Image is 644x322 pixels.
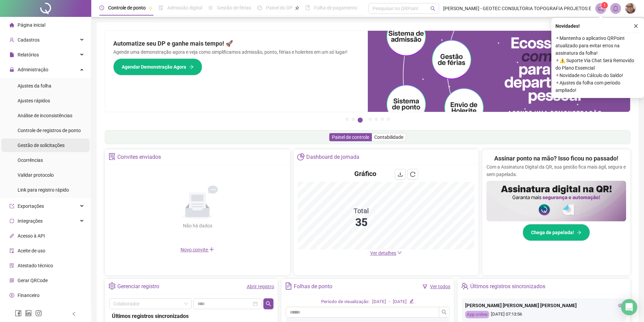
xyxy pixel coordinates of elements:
button: 1 [345,118,349,121]
span: Folha de pagamento [314,5,357,10]
p: Com a Assinatura Digital da QR, sua gestão fica mais ágil, segura e sem papelada. [486,163,626,178]
button: 2 [352,118,355,121]
span: Administração [18,67,48,72]
span: sync [9,219,14,223]
div: Não há dados [166,222,229,229]
span: Financeiro [18,293,40,298]
span: eye [618,303,623,308]
button: 6 [381,118,384,121]
span: arrow-right [189,65,194,69]
span: export [9,204,14,208]
span: clock-circle [99,5,104,10]
span: Ajustes da folha [18,83,51,89]
span: left [72,312,76,316]
span: team [461,282,468,290]
button: Agendar Demonstração Agora [113,58,202,75]
span: filter [423,284,427,289]
span: Análise de inconsistências [18,113,72,118]
span: ⚬ Ajustes da folha com período ampliado! [555,79,640,94]
div: App online [465,311,489,319]
span: setting [109,282,116,290]
span: reload [410,172,415,177]
div: [DATE] 07:13:56 [465,311,623,319]
span: user-add [9,38,14,42]
span: plus [209,247,214,252]
button: 4 [368,118,372,121]
div: Open Intercom Messenger [621,299,637,315]
span: qrcode [9,278,14,283]
span: Painel de controle [332,134,369,140]
span: Ver detalhes [370,250,396,256]
div: Convites enviados [117,151,161,163]
span: download [398,172,403,177]
div: [PERSON_NAME] [PERSON_NAME] [PERSON_NAME] [465,302,623,309]
span: Integrações [18,218,43,224]
h4: Gráfico [354,169,376,178]
span: ⚬ Novidade no Cálculo do Saldo! [555,72,640,79]
span: Exportações [18,203,44,209]
span: search [442,309,447,315]
h2: Automatize seu DP e ganhe mais tempo! 🚀 [113,39,360,48]
div: Últimos registros sincronizados [112,312,271,320]
span: Painel do DP [266,5,292,10]
img: 46447 [625,3,636,14]
span: facebook [15,310,22,317]
sup: 1 [601,2,608,9]
span: api [9,233,14,238]
div: Dashboard de jornada [306,151,359,163]
span: Admissão digital [167,5,202,10]
span: Validar protocolo [18,172,54,178]
span: ⚬ ⚠️ Suporte Via Chat Será Removido do Plano Essencial [555,57,640,72]
span: home [9,23,14,27]
a: Ver detalhes down [370,250,402,256]
span: arrow-right [577,230,581,235]
span: Contabilidade [374,134,403,140]
span: notification [598,5,604,11]
span: lock [9,67,14,72]
span: [PERSON_NAME] - GEOTEC CONSULTORIA TOPOGRAFIA PROJETOS E [443,5,591,12]
span: bell [613,5,619,11]
button: 7 [387,118,390,121]
h2: Assinar ponto na mão? Isso ficou no passado! [494,154,618,163]
span: Acesso à API [18,233,45,239]
span: instagram [35,310,42,317]
span: Relatórios [18,52,39,57]
div: Folhas de ponto [294,281,332,292]
span: Novidades ! [555,22,580,30]
span: Gerar QRCode [18,278,48,283]
div: [DATE] [372,298,386,305]
span: linkedin [25,310,32,317]
span: solution [9,263,14,268]
span: Página inicial [18,22,45,28]
span: 1 [603,3,606,8]
span: pie-chart [297,153,304,160]
span: file-done [159,5,163,10]
span: sun [208,5,213,10]
span: search [430,6,435,11]
span: dashboard [257,5,262,10]
span: Aceite de uso [18,248,45,253]
button: 5 [375,118,378,121]
span: audit [9,248,14,253]
a: Abrir registro [247,284,274,289]
button: 3 [358,118,363,123]
span: down [397,250,402,255]
span: Chega de papelada! [531,229,574,236]
span: file-text [285,282,292,290]
span: Ocorrências [18,157,43,163]
span: edit [409,299,414,303]
span: book [305,5,310,10]
span: solution [109,153,116,160]
span: Atestado técnico [18,263,53,268]
div: [DATE] [393,298,407,305]
p: Agende uma demonstração agora e veja como simplificamos admissão, ponto, férias e holerites em um... [113,48,360,56]
span: Cadastros [18,37,40,43]
span: file [9,52,14,57]
button: Chega de papelada! [523,224,590,241]
span: Ajustes rápidos [18,98,50,103]
span: Agendar Demonstração Agora [122,63,186,71]
span: Link para registro rápido [18,187,69,193]
img: banner%2F02c71560-61a6-44d4-94b9-c8ab97240462.png [486,181,626,221]
div: Últimos registros sincronizados [470,281,545,292]
div: Período de visualização: [321,298,369,305]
